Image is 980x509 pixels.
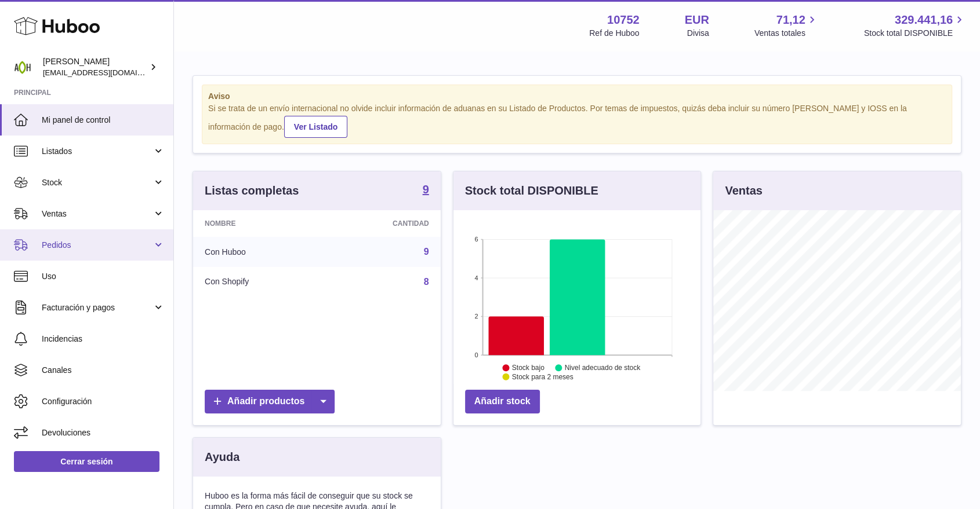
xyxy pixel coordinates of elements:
strong: 10752 [607,12,640,28]
span: Devoluciones [42,427,165,438]
a: 9 [424,247,429,257]
span: Uso [42,271,165,282]
span: 329.441,16 [895,12,953,28]
span: Configuración [42,396,165,407]
strong: 9 [423,184,429,195]
td: Con Shopify [193,267,325,297]
span: Incidencias [42,334,165,345]
span: Ventas totales [754,28,819,39]
span: Stock total DISPONIBLE [864,28,966,39]
div: Si se trata de un envío internacional no olvide incluir información de aduanas en su Listado de P... [208,103,946,138]
strong: EUR [685,12,709,28]
td: Con Huboo [193,237,325,267]
span: Canales [42,365,165,376]
h3: Ayuda [205,449,239,465]
th: Cantidad [325,210,441,237]
a: Cerrar sesión [14,451,159,472]
span: Pedidos [42,240,153,251]
span: Stock [42,177,153,188]
a: 8 [424,277,429,287]
text: 4 [474,274,478,281]
h3: Stock total DISPONIBLE [465,183,598,199]
span: Mi panel de control [42,115,165,126]
a: 9 [423,184,429,197]
span: Listados [42,146,153,157]
text: Nivel adecuado de stock [565,364,641,372]
span: [EMAIL_ADDRESS][DOMAIN_NAME] [43,68,170,77]
span: 71,12 [776,12,805,28]
a: Añadir stock [465,390,540,413]
img: info@adaptohealue.com [14,58,31,76]
text: 2 [474,313,478,320]
text: 6 [474,236,478,243]
div: Ref de Huboo [589,28,639,39]
div: [PERSON_NAME] [43,56,147,78]
th: Nombre [193,210,325,237]
span: Ventas [42,208,153,219]
div: Divisa [687,28,709,39]
span: Facturación y pagos [42,302,153,313]
h3: Ventas [725,183,762,199]
a: Añadir productos [205,390,335,413]
text: Stock bajo [512,364,545,372]
a: 71,12 Ventas totales [754,12,819,39]
a: 329.441,16 Stock total DISPONIBLE [864,12,966,39]
h3: Listas completas [205,183,299,199]
text: Stock para 2 meses [512,373,574,381]
a: Ver Listado [284,116,347,138]
strong: Aviso [208,91,946,102]
text: 0 [474,351,478,358]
